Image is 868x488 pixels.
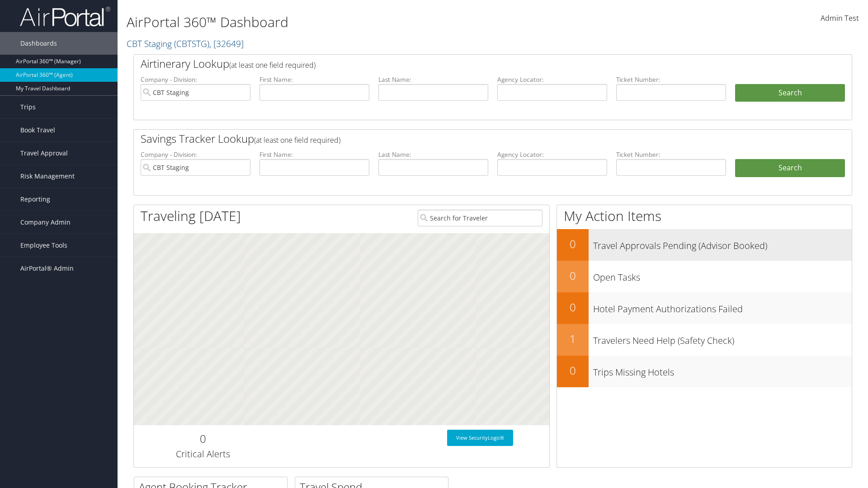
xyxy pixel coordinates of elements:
h1: AirPortal 360™ Dashboard [127,13,615,32]
h2: 1 [557,331,589,347]
h3: Open Tasks [593,267,852,284]
h2: 0 [141,431,265,446]
span: ( CBTSTG ) [174,38,209,50]
a: Admin Test [821,5,859,33]
span: Travel Approval [20,142,68,164]
h3: Travelers Need Help (Safety Check) [593,330,852,347]
span: Company Admin [20,211,71,234]
a: 0Trips Missing Hotels [557,356,852,387]
a: 0Open Tasks [557,261,852,292]
label: First Name: [259,150,369,159]
label: First Name: [259,75,369,84]
h3: Trips Missing Hotels [593,361,852,379]
span: AirPortal® Admin [20,257,74,280]
span: Reporting [20,188,50,211]
span: Dashboards [20,32,57,55]
h3: Hotel Payment Authorizations Failed [593,298,852,315]
input: search accounts [141,159,250,176]
img: airportal-logo.png [20,6,110,27]
h2: 0 [557,268,589,283]
span: , [ 32649 ] [209,38,244,50]
label: Ticket Number: [616,75,726,84]
a: 0Travel Approvals Pending (Advisor Booked) [557,229,852,261]
h2: 0 [557,236,589,252]
a: CBT Staging [127,38,244,50]
a: View SecurityLogic® [447,430,513,446]
span: Admin Test [821,13,859,23]
label: Agency Locator: [497,150,607,159]
h2: 0 [557,363,589,378]
button: Search [735,84,845,102]
h3: Travel Approvals Pending (Advisor Booked) [593,235,852,252]
span: (at least one field required) [254,135,340,145]
span: Book Travel [20,119,55,141]
a: Search [735,159,845,177]
input: Search for Traveler [418,210,542,226]
a: 0Hotel Payment Authorizations Failed [557,292,852,324]
label: Agency Locator: [497,75,607,84]
label: Last Name: [378,150,488,159]
span: Employee Tools [20,234,67,257]
h1: Traveling [DATE] [141,206,241,225]
h2: 0 [557,300,589,315]
label: Company - Division: [141,75,250,84]
label: Last Name: [378,75,488,84]
h2: Airtinerary Lookup [141,56,785,71]
span: Risk Management [20,165,75,188]
h2: Savings Tracker Lookup [141,131,785,146]
span: (at least one field required) [229,60,316,70]
label: Company - Division: [141,150,250,159]
label: Ticket Number: [616,150,726,159]
h3: Critical Alerts [141,448,265,460]
a: 1Travelers Need Help (Safety Check) [557,324,852,356]
span: Trips [20,96,36,118]
h1: My Action Items [557,206,852,225]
